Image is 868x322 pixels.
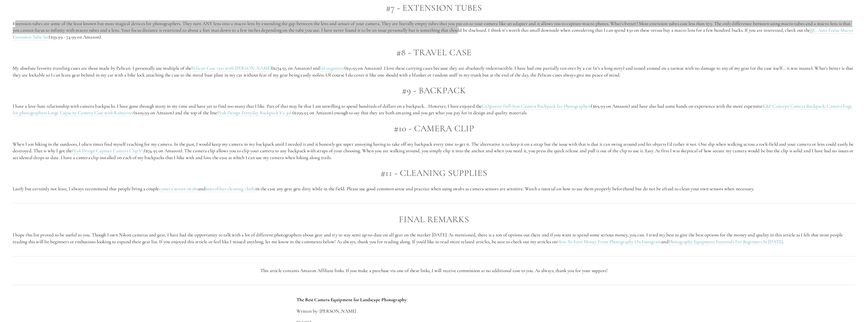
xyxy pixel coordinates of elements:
[217,110,292,116] a: Peak Design Everyday Backpack V2 30L
[13,168,855,178] h2: #11 - Cleaning Supplies
[13,20,855,41] p: Extension tubes are some of the least known but most magical devices for photographers. They turn...
[13,232,855,245] p: I hope this list proved to be useful to you. Though I own Nikon cameras and gear, I have had the ...
[13,65,855,78] p: My absolute favorite traveling cases are those made by Pelican. I personally use multiple of the ...
[191,65,271,71] a: Pelican Case 1510 with [PERSON_NAME]
[482,103,591,109] a: GOgroove Full-Size Camera Backpack for Photographers
[13,185,855,192] p: Lastly but certainly not least, I always recommend that people bring a couple and in the case any...
[13,86,855,96] h2: #9 - Backpack
[13,215,855,224] h2: Final Remarks
[13,103,853,116] a: K&F Concept Camera Backpack, Camera bags for photographers Large Capacity Camera Case with Raincover
[13,27,854,40] a: JJC Auto Focus Macro Extension Tube Set
[669,239,783,245] a: Photography Equipment Essentials For Beginners In [DATE]
[159,186,198,192] a: camera sensor swabs
[13,267,855,274] p: This article contains Amazon Affiliate links. If you make a purchase via one of these links, I wi...
[72,148,144,154] a: Peak Design Capture Camera Clip V3
[13,141,855,161] p: When I am hiking in the outdoors, I often times find myself reaching for my camera. In the past, ...
[13,48,855,58] h2: #8 - Travel Case
[557,239,661,245] a: How To Earn Money From Photography On Instagram
[206,186,256,192] a: microfiber cleaning cloths
[13,3,855,13] h2: #7 - Extension Tubes
[320,65,344,71] a: lid organizer
[13,124,855,134] h2: #10 - Camera clip
[297,297,407,302] strong: The Best Camera Equipment for Landscape Photography
[297,308,855,315] p: Written by: [PERSON_NAME]
[13,103,855,116] p: I have a love-hate relationship with camera backpacks. I have gone through many in my time and ha...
